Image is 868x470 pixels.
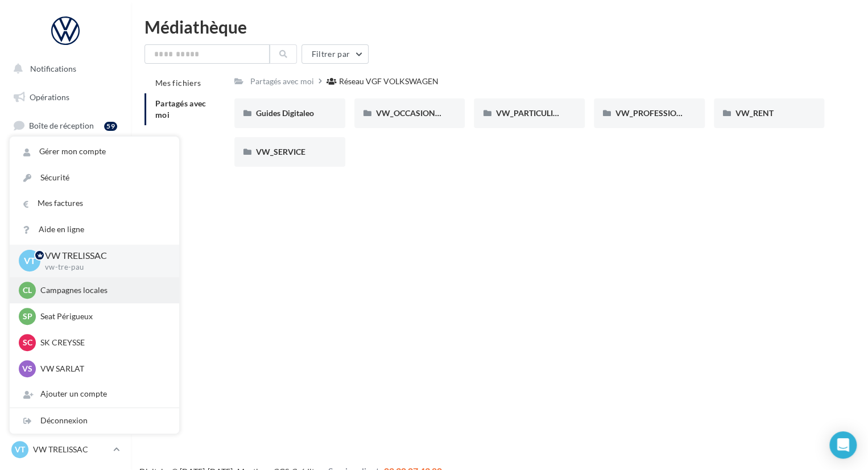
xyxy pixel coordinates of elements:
button: Notifications [7,57,119,81]
div: Réseau VGF VOLKSWAGEN [339,76,439,87]
p: Campagnes locales [40,285,166,296]
span: VW_PARTICULIERS [495,108,567,118]
a: Calendrier [7,256,124,280]
span: Notifications [30,64,76,73]
p: Seat Périgueux [40,311,166,322]
a: Sécurité [10,165,179,191]
span: VW_PROFESSIONNELS [615,108,702,118]
div: Déconnexion [10,408,179,434]
span: Opérations [30,92,69,102]
span: VW_OCCASIONS_GARANTIES [376,108,487,118]
div: Partagés avec moi [250,76,314,87]
span: VT [15,444,25,455]
button: Filtrer par [301,44,369,64]
span: SP [23,311,32,322]
p: VW TRELISSAC [33,444,109,455]
span: Boîte de réception [29,121,94,130]
span: Partagés avec moi [155,98,206,119]
a: Gérer mon compte [10,139,179,164]
a: Campagnes [7,171,124,195]
span: VW_SERVICE [256,147,305,156]
span: VW_RENT [735,108,774,118]
a: Boîte de réception59 [7,113,124,138]
a: VT VW TRELISSAC [9,439,122,460]
a: ASSETS PERSONNALISABLES [7,284,124,318]
span: SC [23,337,32,348]
a: Aide en ligne [10,217,179,242]
div: Open Intercom Messenger [829,431,857,459]
span: Guides Digitaleo [256,108,314,118]
a: Opérations [7,85,124,109]
p: VW SARLAT [40,363,166,374]
div: 59 [104,122,117,131]
span: VS [22,363,32,374]
p: SK CREYSSE [40,337,166,348]
a: Contacts [7,199,124,223]
p: VW TRELISSAC [45,249,161,262]
div: Ajouter un compte [10,381,179,407]
a: Visibilité en ligne [7,143,124,167]
span: Mes fichiers [155,78,201,88]
div: Médiathèque [144,18,854,35]
a: Mes factures [10,191,179,216]
span: Cl [23,285,32,296]
p: vw-tre-pau [45,262,161,273]
span: VT [24,254,36,267]
a: Médiathèque [7,228,124,252]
